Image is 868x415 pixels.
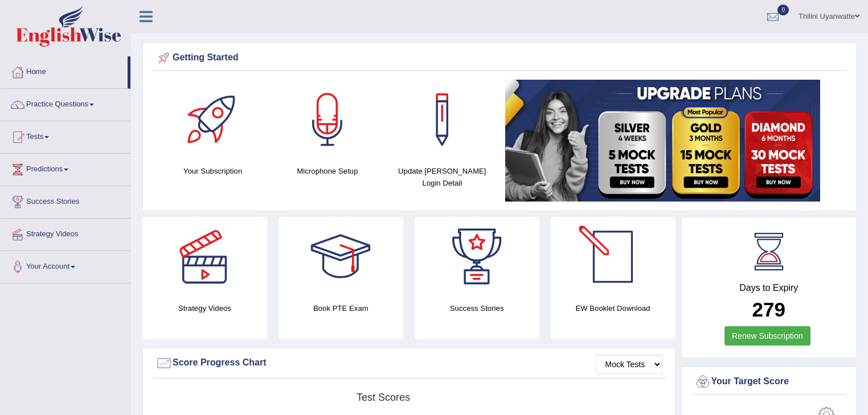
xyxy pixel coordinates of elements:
[694,283,844,293] h4: Days to Expiry
[357,392,410,403] tspan: Test scores
[161,165,264,177] h4: Your Subscription
[724,326,810,346] a: Renew Subscription
[551,302,675,314] h4: EW Booklet Download
[1,154,130,182] a: Predictions
[1,251,130,280] a: Your Account
[1,56,128,85] a: Home
[142,302,267,314] h4: Strategy Videos
[1,186,130,215] a: Success Stories
[1,219,130,247] a: Strategy Videos
[752,298,785,321] b: 279
[694,373,844,391] div: Your Target Score
[155,355,662,372] div: Score Progress Chart
[276,165,379,177] h4: Microphone Setup
[505,80,820,202] img: small5.jpg
[415,302,539,314] h4: Success Stories
[1,89,130,117] a: Practice Questions
[391,165,494,189] h4: Update [PERSON_NAME] Login Detail
[777,5,789,15] span: 0
[1,121,130,150] a: Tests
[279,302,403,314] h4: Book PTE Exam
[155,50,844,67] div: Getting Started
